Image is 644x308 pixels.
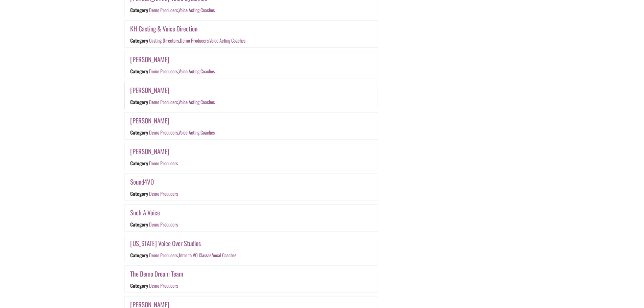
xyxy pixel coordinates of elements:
a: Demo Producers [149,252,177,259]
a: Demo Producers [149,190,177,197]
div: , , [149,37,245,44]
div: , , [149,252,236,259]
div: , [149,98,214,105]
a: The Demo Dream Team [130,269,183,279]
div: Category [130,68,148,75]
div: , [149,6,214,14]
a: Demo Producers [149,160,177,167]
a: [US_STATE] Voice Over Studios [130,238,201,248]
div: Category [130,282,148,289]
div: , [149,129,214,136]
a: Intro to VO Classes [178,252,211,259]
a: Vocal Coaches [212,252,236,259]
a: KH Casting & Voice Direction [130,24,197,33]
div: Category [130,160,148,167]
a: Demo Producers [149,98,177,105]
a: [PERSON_NAME] [130,146,169,156]
a: Demo Producers [149,129,177,136]
div: Category [130,37,148,44]
a: [PERSON_NAME] [130,54,169,64]
a: Voice Acting Coaches [178,98,214,105]
a: Voice Acting Coaches [178,68,214,75]
div: Category [130,6,148,14]
div: Category [130,221,148,228]
a: Sound4VO [130,177,154,187]
div: Category [130,98,148,105]
a: Demo Producers [149,282,177,289]
a: Voice Acting Coaches [178,129,214,136]
a: Demo Producers [149,68,177,75]
a: Voice Acting Coaches [209,37,245,44]
a: Casting Directors [149,37,178,44]
div: Category [130,190,148,197]
div: Category [130,252,148,259]
a: Voice Acting Coaches [178,6,214,14]
a: Demo Producers [180,37,208,44]
a: [PERSON_NAME] [130,85,169,95]
a: Demo Producers [149,221,177,228]
div: , [149,68,214,75]
a: Demo Producers [149,6,177,14]
div: Category [130,129,148,136]
a: Such A Voice [130,208,160,217]
a: [PERSON_NAME] [130,116,169,125]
